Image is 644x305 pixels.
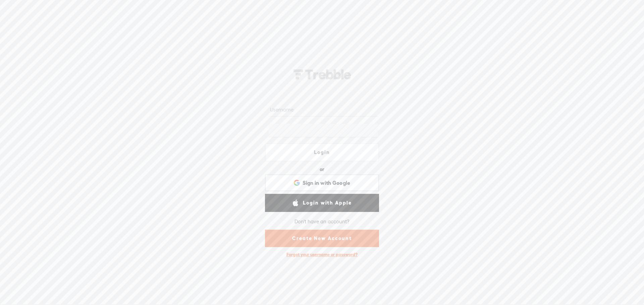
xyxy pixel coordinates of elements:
div: Forgot your username or password? [283,248,361,261]
div: Sign in with Google [265,174,379,191]
span: Sign in with Google [303,179,351,186]
div: or [320,164,324,175]
a: Create New Account [265,230,379,247]
a: Login with Apple [265,194,379,212]
div: Don't have an account? [294,214,350,228]
a: Login [265,143,379,161]
input: Username [269,103,378,117]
